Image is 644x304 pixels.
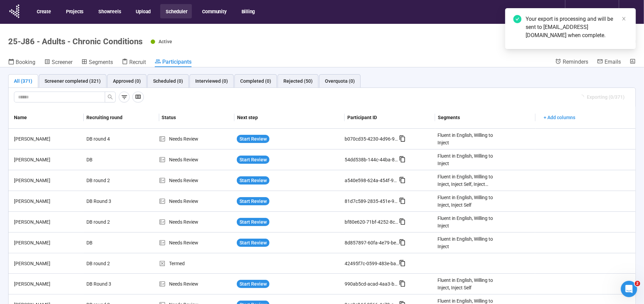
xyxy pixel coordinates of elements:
span: Emails [605,59,621,65]
div: DB [84,153,135,166]
span: Screener [52,59,72,65]
div: Fluent in English, Willing to Inject, Inject Self, Inject Others [437,173,500,188]
div: Fluent in English, Willing to Inject [437,131,500,146]
span: Start Review [240,218,267,226]
div: Needs Review [159,177,234,184]
th: Name [9,107,84,129]
div: 8d857897-60fa-4e79-bec9-df02c3331291 [345,239,399,246]
span: check-circle [513,15,522,23]
button: Start Review [237,218,269,226]
div: [PERSON_NAME] [11,260,84,267]
button: Billing [236,4,260,18]
div: Opinions Link [572,5,610,18]
span: Start Review [240,239,267,246]
div: Termed [159,260,234,267]
h1: 25-J86 - Adults - Chronic Conditions [8,37,143,46]
div: Needs Review [159,239,234,246]
button: Start Review [237,197,269,205]
div: [PERSON_NAME] [11,218,84,226]
div: Needs Review [159,197,234,205]
iframe: Intercom live chat [621,281,637,297]
th: Recruiting round [84,107,159,129]
span: Start Review [240,280,267,288]
span: Start Review [240,156,267,163]
span: Booking [16,59,35,65]
button: Exporting (0/371) [574,92,630,102]
span: Start Review [240,177,267,184]
div: Fluent in English, Willing to Inject, Inject Self [437,276,500,291]
div: DB round 2 [84,257,135,270]
div: DB round 4 [84,132,135,145]
button: Community [197,4,231,18]
button: Start Review [237,176,269,185]
button: Start Review [237,239,269,247]
div: Overquota (0) [325,77,355,85]
div: [PERSON_NAME] [11,239,84,246]
div: Fluent in English, Willing to Inject [437,152,500,167]
div: DB [84,236,135,249]
div: Scheduled (0) [153,77,183,85]
a: Booking [8,58,35,67]
th: Status [159,107,234,129]
a: Emails [597,58,621,66]
span: Segments [89,59,113,65]
div: Needs Review [159,156,234,163]
div: Rejected (50) [283,77,313,85]
div: Interviewed (0) [195,77,228,85]
div: Approved (0) [113,77,141,85]
div: 42495f7c-0599-483e-ba3b-727e0d2e0c49 [345,260,399,267]
div: Needs Review [159,280,234,288]
div: [PERSON_NAME] [11,135,84,143]
a: Screener [44,58,72,67]
div: 54dd538b-144c-44ba-80c4-118b45917b96 [345,156,399,163]
a: Participants [155,58,192,67]
th: Next step [234,107,345,129]
span: close [622,16,626,21]
div: DB round 2 [84,215,135,228]
div: [PERSON_NAME] [11,280,84,288]
div: [PERSON_NAME] [11,177,84,184]
div: 81d7c589-2835-451e-933b-7e57e6887ea9 [345,197,399,205]
div: [PERSON_NAME] [11,197,84,205]
th: Segments [435,107,535,129]
div: bf80e620-71bf-4252-8ceb-bd3b932937b1 [345,218,399,226]
div: Needs Review [159,135,234,143]
span: Start Review [240,197,267,205]
div: [PERSON_NAME] [11,156,84,163]
div: Needs Review [159,218,234,226]
div: Fluent in English, Willing to Inject [437,235,500,250]
div: Fluent in English, Willing to Inject [437,214,500,229]
span: loading [579,94,585,100]
button: Upload [130,4,155,18]
button: Projects [61,4,88,18]
div: Completed (0) [240,77,271,85]
a: Reminders [555,58,588,66]
span: Participants [162,59,192,65]
span: Recruit [129,59,146,65]
span: + Add columns [544,114,575,121]
div: 990ab5cd-acad-4aa3-b3d7-929079ea890b [345,280,399,288]
div: Screener completed (321) [45,77,101,85]
a: Recruit [122,58,146,67]
div: DB Round 3 [84,277,135,290]
button: Start Review [237,135,269,143]
th: Participant ID [345,107,435,129]
span: Active [159,39,172,44]
span: Exporting (0/371) [587,93,625,101]
button: Create [31,4,56,18]
div: DB Round 3 [84,195,135,208]
span: 2 [635,281,640,286]
div: Fluent in English, Willing to Inject, Inject Self [437,194,500,209]
div: a540e598-624a-454f-9239-efa613549c70 [345,177,399,184]
a: Segments [81,58,113,67]
button: Scheduler [160,4,192,18]
button: Start Review [237,280,269,288]
button: Showreels [93,4,126,18]
div: DB round 2 [84,174,135,187]
div: b070cd35-4230-4d96-9e94-25d9cb57f774 [345,135,399,143]
button: Start Review [237,156,269,164]
span: Reminders [563,59,588,65]
span: Start Review [240,135,267,143]
div: All (371) [14,77,32,85]
div: Your export is processing and will be sent to [EMAIL_ADDRESS][DOMAIN_NAME] when complete. [526,15,628,39]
